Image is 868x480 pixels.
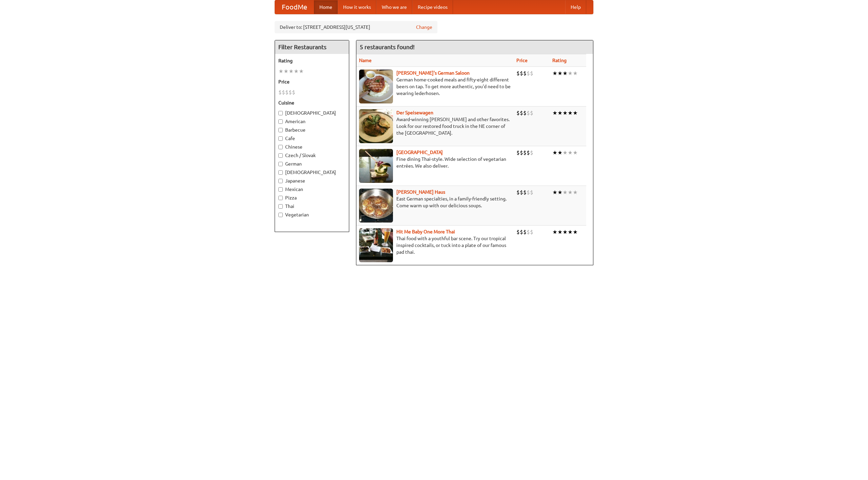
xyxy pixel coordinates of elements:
input: Cafe [278,136,283,141]
li: $ [527,189,530,196]
input: Vegetarian [278,213,283,217]
li: ★ [563,228,568,236]
input: Czech / Slovak [278,153,283,158]
label: [DEMOGRAPHIC_DATA] [278,169,346,176]
li: ★ [552,109,557,117]
li: $ [516,228,520,236]
div: Deliver to: [STREET_ADDRESS][US_STATE] [275,21,437,33]
li: ★ [568,149,573,156]
li: $ [278,89,282,96]
li: $ [527,109,530,117]
li: $ [292,89,295,96]
label: [DEMOGRAPHIC_DATA] [278,110,346,116]
input: Japanese [278,179,283,183]
li: $ [516,70,520,77]
li: ★ [299,68,304,75]
li: $ [520,189,523,196]
li: $ [523,189,527,196]
a: [GEOGRAPHIC_DATA] [396,150,443,155]
li: ★ [573,189,578,196]
li: $ [530,149,533,156]
a: Home [314,0,338,14]
li: $ [523,70,527,77]
li: ★ [557,228,563,236]
li: ★ [568,189,573,196]
li: ★ [568,109,573,117]
img: satay.jpg [359,149,393,183]
li: ★ [573,149,578,156]
label: American [278,118,346,125]
li: $ [520,228,523,236]
li: ★ [552,70,557,77]
li: ★ [568,228,573,236]
li: $ [282,89,285,96]
input: German [278,162,283,166]
li: $ [527,228,530,236]
a: [PERSON_NAME]'s German Saloon [396,70,470,76]
li: $ [523,109,527,117]
li: $ [530,228,533,236]
li: $ [530,109,533,117]
li: $ [520,109,523,117]
li: ★ [557,149,563,156]
ng-pluralize: 5 restaurants found! [360,44,415,50]
label: Pizza [278,194,346,201]
a: FoodMe [275,0,314,14]
input: Pizza [278,196,283,200]
input: [DEMOGRAPHIC_DATA] [278,111,283,115]
li: ★ [557,109,563,117]
label: Vegetarian [278,211,346,218]
label: Cafe [278,135,346,142]
a: How it works [338,0,376,14]
a: [PERSON_NAME] Haus [396,189,445,195]
li: $ [285,89,289,96]
label: Barbecue [278,127,346,133]
a: Recipe videos [412,0,453,14]
li: $ [523,149,527,156]
a: Rating [552,58,567,63]
li: $ [523,228,527,236]
a: Hit Me Baby One More Thai [396,229,455,234]
p: East German specialties, in a family-friendly setting. Come warm up with our delicious soups. [359,195,511,209]
li: ★ [563,189,568,196]
li: $ [516,149,520,156]
li: ★ [573,228,578,236]
li: $ [530,189,533,196]
p: Thai food with a youthful bar scene. Try our tropical inspired cocktails, or tuck into a plate of... [359,235,511,255]
label: Mexican [278,186,346,193]
img: esthers.jpg [359,70,393,103]
a: Name [359,58,372,63]
p: Fine dining Thai-style. Wide selection of vegetarian entrées. We also deliver. [359,156,511,169]
b: Der Speisewagen [396,110,433,115]
img: kohlhaus.jpg [359,189,393,223]
li: ★ [552,228,557,236]
li: $ [520,149,523,156]
img: speisewagen.jpg [359,109,393,143]
label: Czech / Slovak [278,152,346,159]
li: ★ [552,189,557,196]
img: babythai.jpg [359,228,393,262]
li: $ [289,89,292,96]
li: ★ [283,68,289,75]
li: $ [516,109,520,117]
h5: Rating [278,57,346,64]
li: ★ [557,70,563,77]
input: [DEMOGRAPHIC_DATA] [278,170,283,175]
input: Mexican [278,187,283,192]
li: ★ [552,149,557,156]
li: ★ [573,70,578,77]
h5: Price [278,78,346,85]
a: Help [565,0,586,14]
li: ★ [289,68,294,75]
li: ★ [294,68,299,75]
a: Who we are [376,0,412,14]
input: Thai [278,204,283,209]
li: $ [520,70,523,77]
li: ★ [573,109,578,117]
input: Chinese [278,145,283,149]
p: Award-winning [PERSON_NAME] and other favorites. Look for our restored food truck in the NE corne... [359,116,511,136]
